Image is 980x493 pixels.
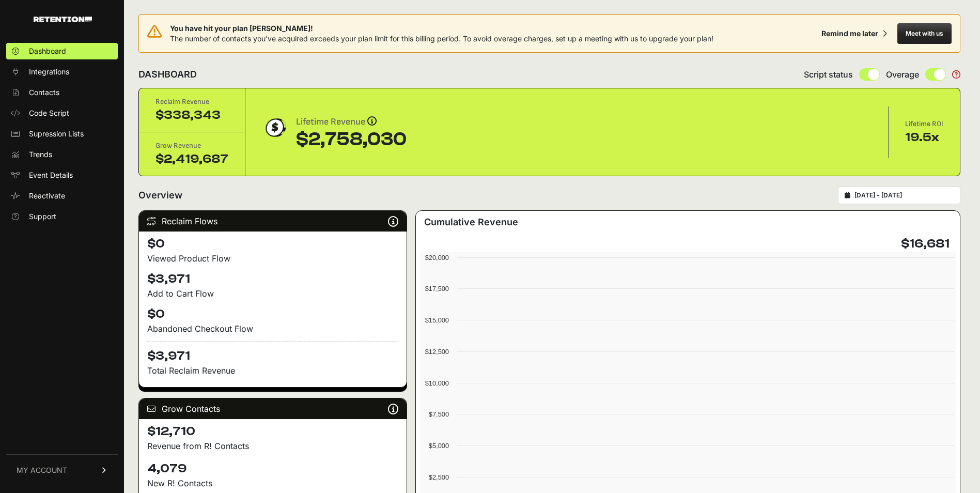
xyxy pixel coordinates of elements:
[29,170,73,180] span: Event Details
[429,410,449,418] text: $7,500
[147,252,398,265] div: Viewed Product Flow
[139,211,407,232] div: Reclaim Flows
[29,67,69,77] span: Integrations
[425,348,448,356] text: $12,500
[170,23,713,34] span: You have hit your plan [PERSON_NAME]!
[29,46,66,56] span: Dashboard
[147,341,398,364] h4: $3,971
[147,322,398,335] div: Abandoned Checkout Flow
[29,108,69,118] span: Code Script
[155,141,228,151] div: Grow Revenue
[296,129,407,150] div: $2,758,030
[147,236,398,252] h4: $0
[425,379,448,387] text: $10,000
[147,306,398,322] h4: $0
[6,43,118,59] a: Dashboard
[170,34,713,43] span: The number of contacts you've acquired exceeds your plan limit for this billing period. To avoid ...
[17,465,67,475] span: MY ACCOUNT
[29,129,84,139] span: Supression Lists
[34,17,92,22] img: Retention.com
[147,423,398,440] h4: $12,710
[6,454,118,486] a: MY ACCOUNT
[6,84,118,101] a: Contacts
[147,477,398,489] p: New R! Contacts
[425,316,448,324] text: $15,000
[6,126,118,142] a: Supression Lists
[429,473,449,481] text: $2,500
[6,64,118,80] a: Integrations
[138,67,197,82] h2: DASHBOARD
[147,287,398,300] div: Add to Cart Flow
[821,28,878,39] div: Remind me later
[155,151,228,167] div: $2,419,687
[29,149,52,160] span: Trends
[29,87,59,98] span: Contacts
[425,254,448,261] text: $20,000
[138,188,182,203] h2: Overview
[424,215,518,229] h3: Cumulative Revenue
[147,271,398,287] h4: $3,971
[429,442,449,450] text: $5,000
[262,115,288,141] img: dollar-coin-05c43ed7efb7bc0c12610022525b4bbbb207c7efeef5aecc26f025e68dcafac9.png
[905,119,943,129] div: Lifetime ROI
[147,440,398,452] p: Revenue from R! Contacts
[6,146,118,163] a: Trends
[155,107,228,124] div: $338,343
[886,68,919,81] span: Overage
[6,208,118,225] a: Support
[147,364,398,377] p: Total Reclaim Revenue
[29,211,56,222] span: Support
[425,285,448,292] text: $17,500
[29,191,65,201] span: Reactivate
[897,23,952,44] button: Meet with us
[6,105,118,121] a: Code Script
[155,97,228,107] div: Reclaim Revenue
[139,398,407,419] div: Grow Contacts
[296,115,407,129] div: Lifetime Revenue
[905,129,943,146] div: 19.5x
[901,236,950,252] h4: $16,681
[817,24,891,43] button: Remind me later
[6,188,118,204] a: Reactivate
[804,68,853,81] span: Script status
[6,167,118,183] a: Event Details
[147,460,398,477] h4: 4,079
